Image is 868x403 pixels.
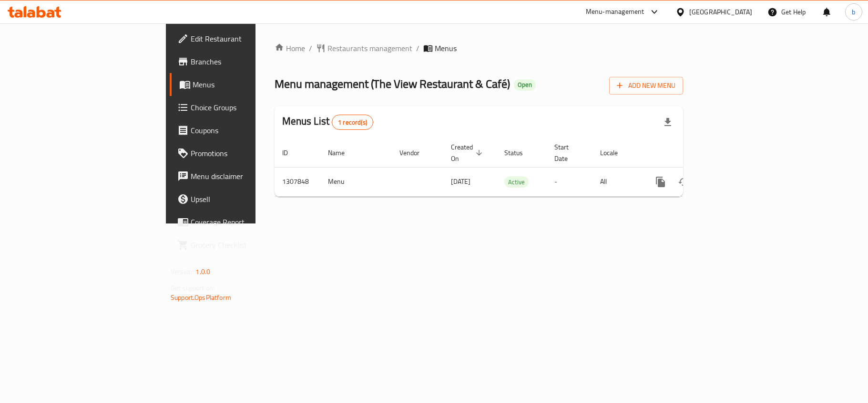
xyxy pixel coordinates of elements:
[191,170,303,182] span: Menu disclaimer
[191,125,303,136] span: Coupons
[514,81,536,89] span: Open
[195,265,210,278] span: 1.0.0
[275,42,683,54] nav: breadcrumb
[170,165,311,188] a: Menu disclaimer
[171,265,194,278] span: Version:
[416,42,419,54] li: /
[282,147,300,159] span: ID
[586,6,644,18] div: Menu-management
[617,80,675,92] span: Add New Menu
[656,111,679,134] div: Export file
[170,73,311,96] a: Menus
[170,211,311,233] a: Coverage Report
[332,115,373,130] div: Total records count
[327,42,412,54] span: Restaurants management
[191,102,303,113] span: Choice Groups
[191,239,303,251] span: Grocery Checklist
[592,167,642,196] td: All
[275,138,748,197] table: enhanced table
[609,77,683,95] button: Add New Menu
[332,118,373,127] span: 1 record(s)
[316,42,412,54] a: Restaurants management
[451,175,470,188] span: [DATE]
[170,96,311,119] a: Choice Groups
[689,7,752,17] div: [GEOGRAPHIC_DATA]
[171,282,214,294] span: Get support on:
[191,56,303,67] span: Branches
[320,167,392,196] td: Menu
[171,291,231,304] a: Support.OpsPlatform
[451,141,485,164] span: Created On
[170,50,311,73] a: Branches
[170,119,311,142] a: Coupons
[282,114,373,130] h2: Menus List
[191,193,303,205] span: Upsell
[193,79,303,90] span: Menus
[191,33,303,44] span: Edit Restaurant
[852,7,855,17] span: b
[649,170,672,193] button: more
[275,73,510,95] span: Menu management ( The View Restaurant & Café )
[514,79,536,91] div: Open
[170,188,311,211] a: Upsell
[399,147,432,159] span: Vendor
[328,147,357,159] span: Name
[672,170,695,193] button: Change Status
[600,147,630,159] span: Locale
[504,147,535,159] span: Status
[170,142,311,165] a: Promotions
[170,27,311,50] a: Edit Restaurant
[547,167,592,196] td: -
[642,138,748,168] th: Actions
[170,233,311,256] a: Grocery Checklist
[504,177,529,188] span: Active
[191,216,303,228] span: Coverage Report
[554,141,581,164] span: Start Date
[435,42,457,54] span: Menus
[191,148,303,159] span: Promotions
